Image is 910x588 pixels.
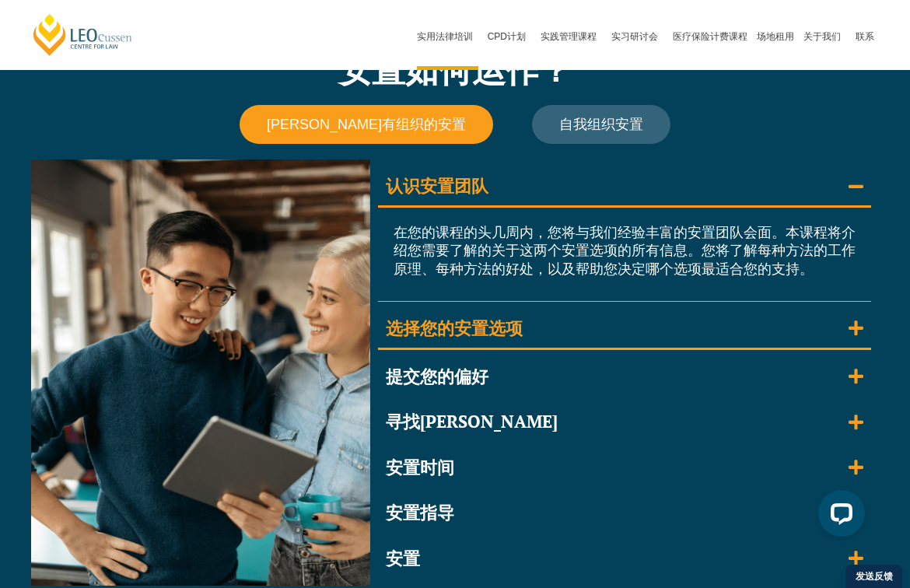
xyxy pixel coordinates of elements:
a: 医疗保险计费课程 [668,3,752,70]
div: 安置时间 [386,457,454,479]
h2: 安置如何运作？ [23,50,887,89]
a: 联系 [851,3,879,70]
div: 安置指导 [386,502,454,524]
div: 认识安置团队 [386,175,488,198]
div: 寻找[PERSON_NAME] [386,411,558,433]
div: 选择您的安置选项 [386,317,523,340]
div: 手风琴。使用回车键或空格键打开链接，使用Escape键关闭链接，并使用箭头键导航 [378,167,871,577]
div: 安置 [386,548,420,570]
iframe: LiveChat聊天小部件 [806,484,871,549]
div: 提交您的偏好 [386,366,488,388]
a: 场地租用 [752,3,799,70]
a: 实用法律培训 [412,3,483,70]
summary: 寻找[PERSON_NAME] [378,403,871,441]
a: CPD计划 [483,3,536,70]
span: 自我组织安置 [559,117,643,133]
summary: 安置 [378,540,871,578]
summary: 提交您的偏好 [378,358,871,396]
a: 关于我们 [799,3,851,70]
a: 实践管理课程 [536,3,607,70]
a: 实习研讨会 [607,3,668,70]
summary: 选择您的安置选项 [378,310,871,350]
a: [PERSON_NAME]法律中心 [31,12,135,57]
summary: 安置指导 [378,494,871,532]
span: 在您的课程的头几周内，您将与我们经验丰富的安置团队会面。本课程将介绍您需要了解的关于这两个安置选项的所有信息。您将了解每种方法的工作原理、每种方法的好处，以及帮助您决定哪个选项最适合您的支持。 [394,224,856,277]
summary: 认识安置团队 [378,167,871,208]
summary: 安置时间 [378,449,871,487]
span: [PERSON_NAME]有组织的安置 [267,117,466,133]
